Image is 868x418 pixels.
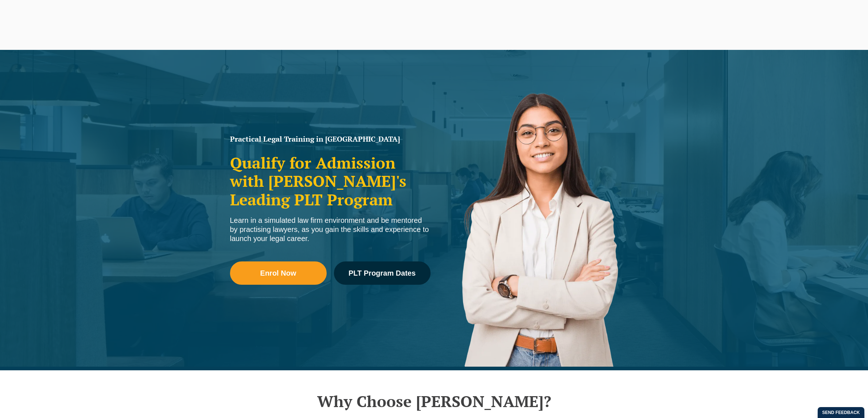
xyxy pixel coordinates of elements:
[334,261,431,285] a: PLT Program Dates
[230,135,431,143] h1: Practical Legal Training in [GEOGRAPHIC_DATA]
[230,261,327,285] a: Enrol Now
[349,269,416,277] span: PLT Program Dates
[260,269,296,277] span: Enrol Now
[230,216,431,243] div: Learn in a simulated law firm environment and be mentored by practising lawyers, as you gain the ...
[230,154,431,209] h2: Qualify for Admission with [PERSON_NAME]'s Leading PLT Program
[226,392,642,410] h2: Why Choose [PERSON_NAME]?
